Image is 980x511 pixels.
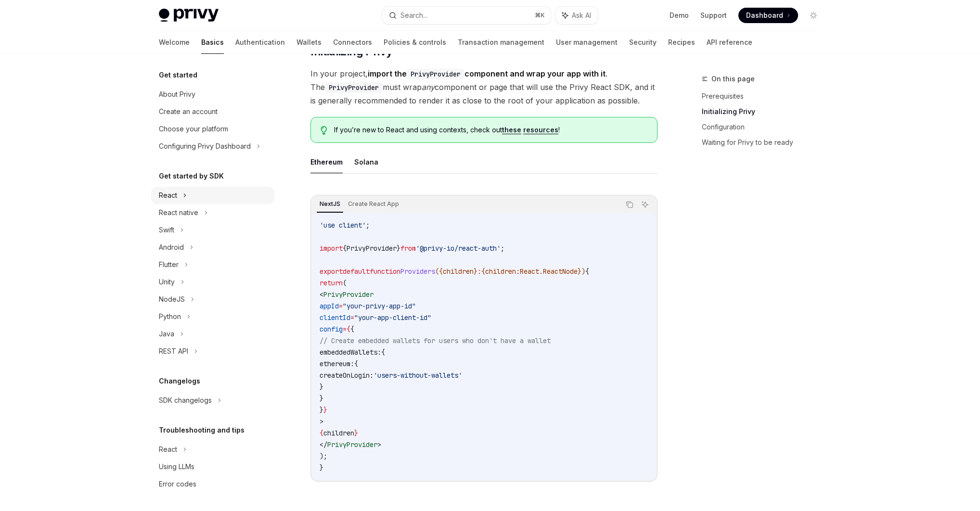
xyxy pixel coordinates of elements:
[159,190,177,201] div: React
[543,267,578,276] span: ReactNode
[702,89,829,104] a: Prerequisites
[320,463,323,472] span: }
[159,294,185,305] div: NodeJS
[159,444,177,455] div: React
[320,383,323,391] span: }
[320,394,323,403] span: }
[320,267,343,276] span: export
[320,221,366,230] span: 'use client'
[370,267,400,276] span: function
[323,429,354,437] span: children
[422,82,435,92] em: any
[343,302,416,310] span: "your-privy-app-id"
[159,123,228,135] div: Choose your platform
[435,267,443,276] span: ({
[323,406,327,414] span: }
[407,69,464,79] code: PrivyProvider
[159,89,195,100] div: About Privy
[339,302,343,310] span: =
[343,244,347,253] span: {
[629,31,657,54] a: Security
[333,31,372,54] a: Connectors
[516,267,520,276] span: :
[320,406,323,414] span: }
[310,151,343,173] button: Ethereum
[320,302,339,310] span: appId
[382,7,551,24] button: Search...⌘K
[702,119,829,135] a: Configuration
[416,244,501,253] span: '@privy-io/react-auth'
[347,244,397,253] span: PrivyProvider
[354,151,378,173] button: Solana
[320,313,350,322] span: clientId
[151,103,274,120] a: Create an account
[159,141,251,152] div: Configuring Privy Dashboard
[320,371,374,380] span: createOnLogin:
[668,31,695,54] a: Recipes
[539,267,543,276] span: .
[151,120,274,138] a: Choose your platform
[159,461,194,473] div: Using LLMs
[159,375,200,387] h5: Changelogs
[623,198,636,211] button: Copy the contents from the code block
[368,69,606,78] strong: import the component and wrap your app with it
[159,395,212,406] div: SDK changelogs
[458,31,544,54] a: Transaction management
[523,126,558,134] a: resources
[738,8,798,23] a: Dashboard
[806,8,821,23] button: Toggle dark mode
[327,440,377,449] span: PrivyProvider
[520,267,539,276] span: React
[201,31,224,54] a: Basics
[159,207,198,218] div: React native
[325,82,383,93] code: PrivyProvider
[535,12,545,19] span: ⌘ K
[321,126,327,135] svg: Tip
[443,267,474,276] span: children
[320,417,323,426] span: >
[702,104,829,119] a: Initializing Privy
[343,325,347,333] span: =
[350,325,354,333] span: {
[151,86,274,103] a: About Privy
[320,336,551,345] span: // Create embedded wallets for users who don't have a wallet
[711,73,755,85] span: On this page
[320,452,327,460] span: );
[151,475,274,493] a: Error codes
[320,290,323,299] span: <
[350,313,354,322] span: =
[159,276,175,288] div: Unity
[670,11,689,20] a: Demo
[320,325,343,333] span: config
[702,135,829,150] a: Waiting for Privy to be ready
[474,267,477,276] span: }
[159,224,174,236] div: Swift
[400,10,427,21] div: Search...
[381,348,385,357] span: {
[354,359,358,368] span: {
[320,244,343,253] span: import
[572,11,591,20] span: Ask AI
[159,345,188,357] div: REST API
[159,9,219,22] img: light logo
[477,267,481,276] span: :
[159,424,245,436] h5: Troubleshooting and tips
[384,31,446,54] a: Policies & controls
[400,244,416,253] span: from
[159,170,224,182] h5: Get started by SDK
[707,31,752,54] a: API reference
[556,31,618,54] a: User management
[323,290,374,299] span: PrivyProvider
[310,67,658,107] span: In your project, . The must wrap component or page that will use the Privy React SDK, and it is g...
[320,359,354,368] span: ethereum:
[700,11,727,20] a: Support
[377,440,381,449] span: >
[354,313,431,322] span: "your-app-client-id"
[159,259,179,270] div: Flutter
[639,198,651,211] button: Ask AI
[334,125,647,135] span: If you’re new to React and using contexts, check out !
[159,69,197,81] h5: Get started
[320,440,327,449] span: </
[159,106,218,117] div: Create an account
[159,311,181,322] div: Python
